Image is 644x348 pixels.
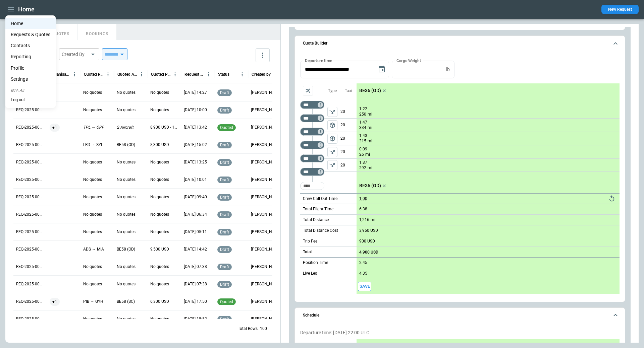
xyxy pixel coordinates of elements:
[5,40,56,51] a: Contacts
[5,74,56,85] a: Settings
[5,63,56,74] a: Profile
[5,51,56,62] a: Reporting
[5,85,56,95] p: GTA Air
[5,95,30,105] button: Log out
[5,29,56,40] a: Requests & Quotes
[5,18,56,29] a: Home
